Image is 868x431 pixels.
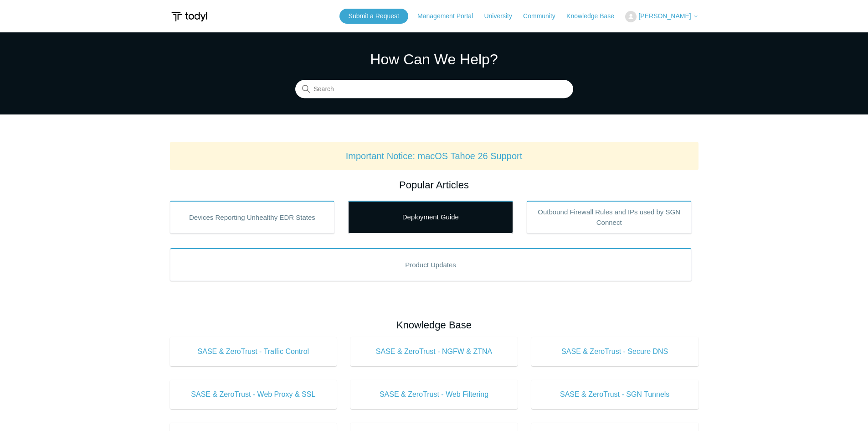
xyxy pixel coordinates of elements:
[566,11,623,21] a: Knowledge Base
[184,389,324,400] span: SASE & ZeroTrust - Web Proxy & SSL
[170,177,699,192] h2: Popular Articles
[339,9,408,24] a: Submit a Request
[531,337,699,366] a: SASE & ZeroTrust - Secure DNS
[545,389,685,400] span: SASE & ZeroTrust - SGN Tunnels
[545,346,685,357] span: SASE & ZeroTrust - Secure DNS
[170,8,209,25] img: Todyl Support Center Help Center home page
[184,346,324,357] span: SASE & ZeroTrust - Traffic Control
[531,380,699,409] a: SASE & ZeroTrust - SGN Tunnels
[350,337,518,366] a: SASE & ZeroTrust - NGFW & ZTNA
[625,11,698,22] button: [PERSON_NAME]
[350,380,518,409] a: SASE & ZeroTrust - Web Filtering
[638,12,691,20] span: [PERSON_NAME]
[170,380,337,409] a: SASE & ZeroTrust - Web Proxy & SSL
[527,201,692,234] a: Outbound Firewall Rules and IPs used by SGN Connect
[364,346,504,357] span: SASE & ZeroTrust - NGFW & ZTNA
[295,80,573,99] input: Search
[364,389,504,400] span: SASE & ZeroTrust - Web Filtering
[170,337,337,366] a: SASE & ZeroTrust - Traffic Control
[523,11,565,21] a: Community
[348,201,513,234] a: Deployment Guide
[346,151,523,161] a: Important Notice: macOS Tahoe 26 Support
[170,248,692,281] a: Product Updates
[170,317,699,332] h2: Knowledge Base
[170,201,335,234] a: Devices Reporting Unhealthy EDR States
[295,48,573,70] h1: How Can We Help?
[484,11,521,21] a: University
[417,11,482,21] a: Management Portal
